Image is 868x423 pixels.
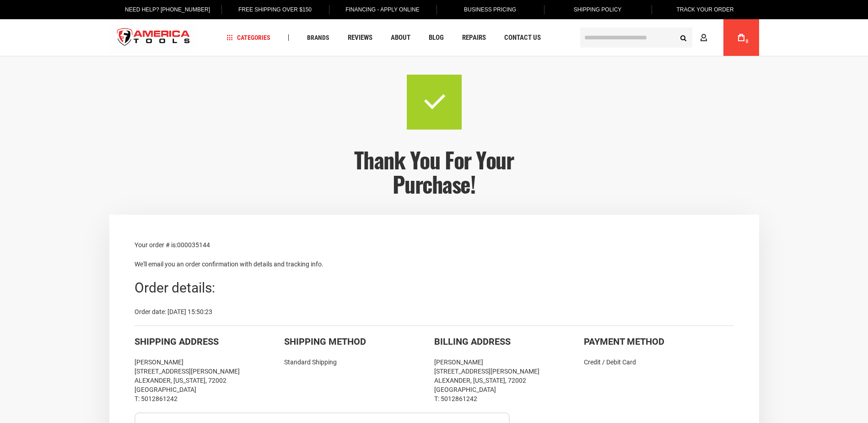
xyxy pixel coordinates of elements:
[584,358,734,367] div: Credit / Debit Card
[284,335,434,348] div: Shipping Method
[434,335,584,348] div: Billing Address
[307,34,329,41] span: Brands
[462,34,486,41] span: Repairs
[387,32,415,44] a: About
[135,307,734,316] div: Order date: [DATE] 15:50:23
[733,19,750,56] a: 0
[284,358,434,367] div: Standard Shipping
[348,34,372,41] span: Reviews
[675,29,692,46] button: Search
[222,32,275,44] a: Categories
[135,240,734,250] p: Your order # is:
[354,143,513,200] span: Thank you for your purchase!
[574,6,622,13] span: Shipping Policy
[135,358,285,403] div: [PERSON_NAME] [STREET_ADDRESS][PERSON_NAME] ALEXANDER, [US_STATE], 72002 [GEOGRAPHIC_DATA] T: 501...
[344,32,377,44] a: Reviews
[303,32,334,44] a: Brands
[434,358,584,403] div: [PERSON_NAME] [STREET_ADDRESS][PERSON_NAME] ALEXANDER, [US_STATE], 72002 [GEOGRAPHIC_DATA] T: 501...
[135,259,734,269] p: We'll email you an order confirmation with details and tracking info.
[135,335,285,348] div: Shipping Address
[391,34,410,41] span: About
[500,32,545,44] a: Contact Us
[109,21,198,55] a: store logo
[177,241,210,249] span: 000035144
[226,34,270,41] span: Categories
[584,335,734,348] div: Payment Method
[109,21,198,55] img: America Tools
[746,39,749,44] span: 0
[429,34,444,41] span: Blog
[425,32,448,44] a: Blog
[504,34,541,41] span: Contact Us
[135,278,734,298] div: Order details:
[458,32,490,44] a: Repairs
